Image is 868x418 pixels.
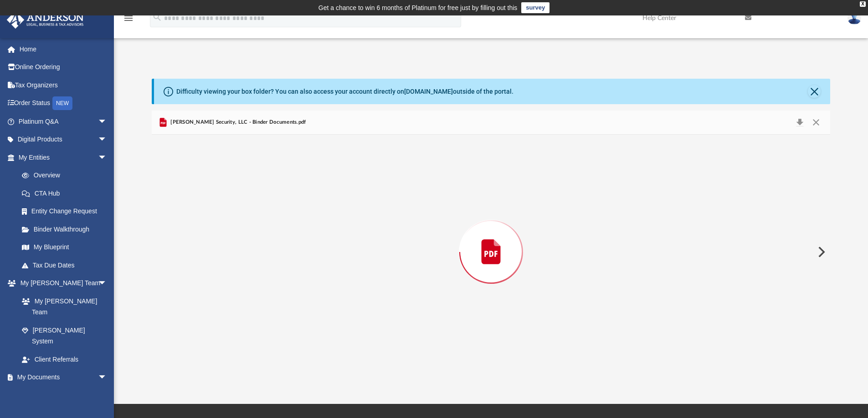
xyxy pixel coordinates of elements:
button: Next File [811,239,831,265]
button: Download [791,116,808,129]
a: My Blueprint [13,238,116,257]
a: Entity Change Request [13,202,121,221]
div: Difficulty viewing your box folder? You can also access your account directly on outside of the p... [176,87,514,96]
div: close [860,1,866,7]
span: arrow_drop_down [98,112,116,131]
div: Get a chance to win 6 months of Platinum for free just by filling out this [318,2,518,13]
i: menu [123,13,134,24]
span: [PERSON_NAME] Security, LLC - Binder Documents.pdf [169,118,306,126]
a: survey [521,2,550,13]
img: Anderson Advisors Platinum Portal [4,11,87,29]
a: My [PERSON_NAME] Team [13,292,112,321]
a: Platinum Q&Aarrow_drop_down [6,112,121,131]
i: search [152,12,162,22]
a: My Documentsarrow_drop_down [6,368,116,387]
button: Close [808,85,821,98]
a: Digital Productsarrow_drop_down [6,131,121,149]
a: Box [13,386,112,404]
a: My Entitiesarrow_drop_down [6,148,121,166]
a: CTA Hub [13,184,121,202]
div: NEW [52,96,72,110]
a: Home [6,40,121,58]
button: Close [808,116,824,129]
span: arrow_drop_down [98,368,116,387]
a: Tax Organizers [6,76,121,94]
a: Tax Due Dates [13,256,121,274]
a: Binder Walkthrough [13,220,121,238]
a: Overview [13,166,121,185]
a: Online Ordering [6,58,121,76]
a: Order StatusNEW [6,94,121,113]
div: Preview [152,111,831,369]
a: menu [123,17,134,24]
a: [DOMAIN_NAME] [404,88,453,95]
a: [PERSON_NAME] System [13,321,116,350]
span: arrow_drop_down [98,274,116,293]
span: arrow_drop_down [98,148,116,167]
a: My [PERSON_NAME] Teamarrow_drop_down [6,274,116,292]
span: arrow_drop_down [98,131,116,149]
img: User Pic [847,11,861,25]
a: Client Referrals [13,350,116,368]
